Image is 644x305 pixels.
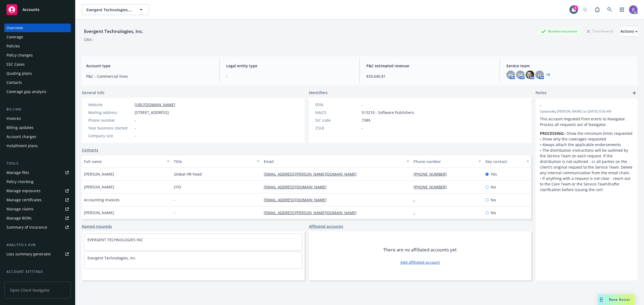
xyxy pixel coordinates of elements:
div: Manage claims [6,205,34,213]
span: [PERSON_NAME] [84,171,114,177]
a: add [631,90,638,96]
div: Manage certificates [6,196,42,204]
a: Switch app [617,4,627,15]
span: [PERSON_NAME] [84,210,114,215]
div: DBA: - [84,37,94,42]
div: Summary of insurance [6,223,47,232]
div: CSLB [315,125,360,131]
a: Overview [4,24,71,32]
a: Search [604,4,615,15]
span: - [226,73,353,79]
div: Manage exposures [6,187,41,195]
a: Evergent Technologies, Inc [87,255,136,261]
div: Year business started [88,125,133,131]
a: - [414,210,419,215]
a: [PHONE_NUMBER] [414,172,451,177]
a: [EMAIL_ADDRESS][PERSON_NAME][DOMAIN_NAME] [264,210,361,215]
div: Account charges [6,132,36,141]
span: - [135,117,136,123]
span: Accounting Invoices [84,197,120,203]
div: Tools [4,161,71,166]
span: $30,640.81 [366,73,493,79]
p: This account migrated from ecerts to Navigator. Process all requests out of Navigator. [540,116,633,127]
button: Title [172,155,262,168]
span: No [491,184,496,190]
a: Policy checking [4,177,71,186]
span: - [540,103,619,108]
div: Website [88,102,133,107]
a: Contacts [82,147,98,153]
strong: PROCESSING: [540,131,564,136]
div: -Updatedby [PERSON_NAME] on [DATE] 9:56 AMThis account migrated from ecerts to Navigator. Process... [536,98,638,197]
span: Evergent Technologies, Inc. [86,7,133,13]
span: No [491,210,496,215]
div: Policy checking [6,177,34,186]
span: P&C estimated revenue [366,63,493,69]
div: Quoting plans [6,69,32,78]
div: Total Rewards [584,28,616,35]
div: Manage files [6,168,29,177]
div: Coverage [6,33,23,41]
div: Email [264,159,403,164]
button: Evergent Technologies, Inc. [82,4,149,15]
span: Account type [86,63,213,69]
div: FEIN [315,102,360,107]
span: No [491,197,496,203]
a: Manage exposures [4,187,71,195]
a: Policies [4,42,71,50]
span: [STREET_ADDRESS] [135,110,169,115]
a: Invoices [4,114,71,123]
span: Legal entity type [226,63,353,69]
a: Accounts [4,2,71,17]
a: Contacts [4,78,71,87]
div: Actions [620,26,638,36]
a: [PHONE_NUMBER] [414,184,451,189]
a: Coverage [4,33,71,41]
span: Service team [506,63,633,69]
span: DK [518,72,523,78]
a: Quoting plans [4,69,71,78]
a: [EMAIL_ADDRESS][PERSON_NAME][DOMAIN_NAME] [264,172,361,177]
a: SSC Cases [4,60,71,69]
div: 6 [573,5,578,10]
a: Loss summary generator [4,250,71,258]
a: Coverage gap analysis [4,87,71,96]
div: Manage BORs [6,214,32,222]
span: Identifiers [309,90,328,95]
div: Phone number [88,117,133,123]
div: Contacts [6,78,22,87]
span: - [135,133,136,139]
a: Start snowing [580,4,590,15]
div: SIC code [315,117,360,123]
div: Billing [4,107,71,112]
span: - [174,210,175,215]
span: - [362,102,363,107]
a: Policy changes [4,51,71,59]
div: Evergent Technologies, Inc. [82,28,145,35]
img: photo [526,70,534,79]
span: Notes [536,90,547,96]
button: Actions [620,26,638,37]
div: Mailing address [88,110,133,115]
div: Account settings [4,269,71,274]
a: Named insureds [82,224,112,229]
a: Service team [4,277,71,285]
a: Summary of insurance [4,223,71,232]
span: [PERSON_NAME] [84,184,114,190]
a: [URL][DOMAIN_NAME] [135,102,175,107]
div: Policy changes [6,51,33,59]
div: Phone number [414,159,475,164]
span: Global HR head [174,171,202,177]
div: Invoices [6,114,21,123]
div: Coverage gap analysis [6,87,46,96]
a: EVERGENT TECHNOLOGIES INC [87,237,143,242]
button: Phone number [411,155,483,168]
div: Loss summary generator [6,250,51,258]
span: Nova Assist [609,297,630,302]
span: General info [82,90,104,95]
img: photo [629,5,638,14]
a: Installment plans [4,142,71,150]
a: Manage certificates [4,196,71,204]
a: Affiliated accounts [309,224,343,229]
